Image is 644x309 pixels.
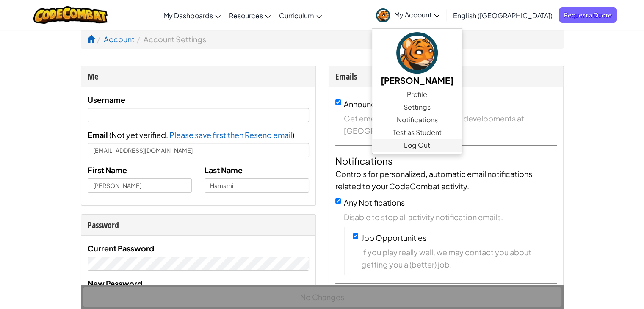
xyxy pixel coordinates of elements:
a: Resources [225,4,275,27]
span: Get emails on the latest news and developments at [GEOGRAPHIC_DATA]. [344,112,557,137]
span: English ([GEOGRAPHIC_DATA]) [453,11,553,20]
a: English ([GEOGRAPHIC_DATA]) [449,4,557,27]
a: [PERSON_NAME] [372,31,462,88]
span: Email [88,130,108,140]
span: My Dashboards [163,11,213,20]
span: Resources [229,11,263,20]
span: Please save first then Resend email [169,130,292,140]
span: Notifications [397,115,438,125]
span: Curriculum [279,11,314,20]
label: First Name [88,164,127,176]
a: Test as Student [372,126,462,139]
img: avatar [396,32,438,74]
img: avatar [376,8,390,22]
label: New Password [88,277,142,290]
div: Emails [335,70,557,83]
span: Disable to stop all activity notification emails. [344,211,557,223]
a: Log Out [372,139,462,152]
div: Password [88,219,309,231]
div: Me [88,70,309,83]
a: My Account [372,2,444,28]
span: ) [292,130,294,140]
a: My Dashboards [159,4,225,27]
span: My Account [394,10,439,19]
label: Last Name [205,164,243,176]
a: Request a Quote [559,7,617,23]
label: Job Opportunities [361,233,426,243]
a: Notifications [372,113,462,126]
li: Account Settings [135,33,206,45]
span: If you play really well, we may contact you about getting you a (better) job. [361,246,557,270]
a: Account [104,34,135,44]
a: Curriculum [275,4,326,27]
span: Not yet verified. [111,130,169,140]
h5: [PERSON_NAME] [381,74,453,87]
label: Any Notifications [344,198,405,207]
h4: Notifications [335,154,557,168]
a: Settings [372,101,462,113]
label: Current Password [88,242,154,254]
img: CodeCombat logo [33,6,108,24]
span: Controls for personalized, automatic email notifications related to your CodeCombat activity. [335,169,532,191]
a: Profile [372,88,462,101]
span: ( [108,130,111,140]
label: Announcements [344,99,403,109]
label: Username [88,94,125,106]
